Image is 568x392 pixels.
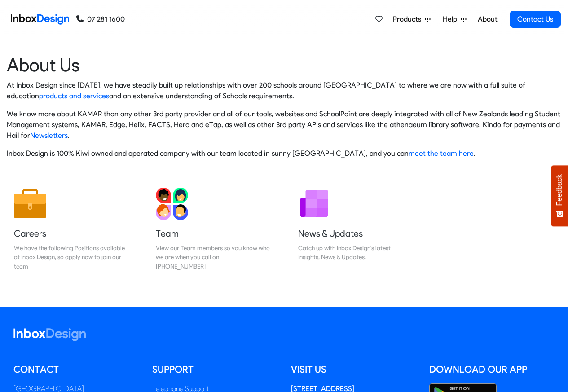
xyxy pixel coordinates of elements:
h5: Download our App [429,363,555,376]
div: We have the following Positions available at Inbox Design, so apply now to join our team [14,243,128,271]
button: Feedback - Show survey [551,165,568,226]
a: News & Updates Catch up with Inbox Design's latest Insights, News & Updates. [291,181,419,278]
span: Feedback [555,174,564,206]
h5: News & Updates [298,227,412,240]
a: Help [439,10,470,28]
a: Team View our Team members so you know who we are when you call on [PHONE_NUMBER] [149,181,277,278]
a: 07 281 1600 [76,14,125,25]
heading: About Us [7,53,561,76]
img: 2022_01_13_icon_team.svg [156,188,188,220]
a: Products [389,10,434,28]
div: View our Team members so you know who we are when you call on [PHONE_NUMBER] [156,243,270,271]
span: Help [443,14,461,25]
img: 2022_01_12_icon_newsletter.svg [298,188,330,220]
a: products and services [39,92,109,100]
span: Products [393,14,425,25]
a: About [475,10,500,28]
img: 2022_01_13_icon_job.svg [14,188,46,220]
div: Catch up with Inbox Design's latest Insights, News & Updates. [298,243,412,262]
p: Inbox Design is 100% Kiwi owned and operated company with our team located in sunny [GEOGRAPHIC_D... [7,148,561,159]
img: logo_inboxdesign_white.svg [13,328,86,341]
p: At Inbox Design since [DATE], we have steadily built up relationships with over 200 schools aroun... [7,80,561,101]
a: meet the team here [409,149,474,158]
a: Newsletters [30,131,68,140]
h5: Visit us [291,363,416,376]
h5: Team [156,227,270,240]
h5: Contact [13,363,139,376]
p: We know more about KAMAR than any other 3rd party provider and all of our tools, websites and Sch... [7,109,561,141]
h5: Careers [14,227,128,240]
h5: Support [152,363,277,376]
a: Contact Us [510,11,561,28]
a: Careers We have the following Positions available at Inbox Design, so apply now to join our team [7,181,135,278]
